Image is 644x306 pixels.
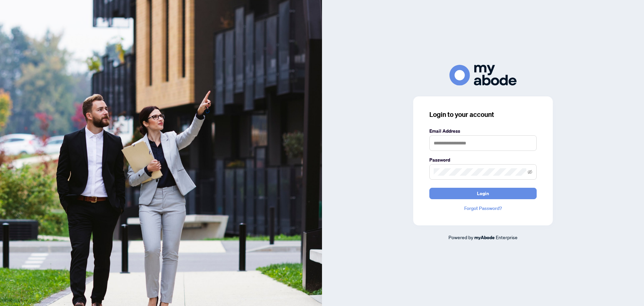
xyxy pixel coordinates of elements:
[429,127,537,135] label: Email Address
[429,156,537,164] label: Password
[449,65,517,85] img: ma-logo
[429,205,537,212] a: Forgot Password?
[477,188,489,199] span: Login
[448,234,473,240] span: Powered by
[474,234,495,241] a: myAbode
[496,234,518,240] span: Enterprise
[528,170,532,174] span: eye-invisible
[429,110,537,119] h3: Login to your account
[429,188,537,199] button: Login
